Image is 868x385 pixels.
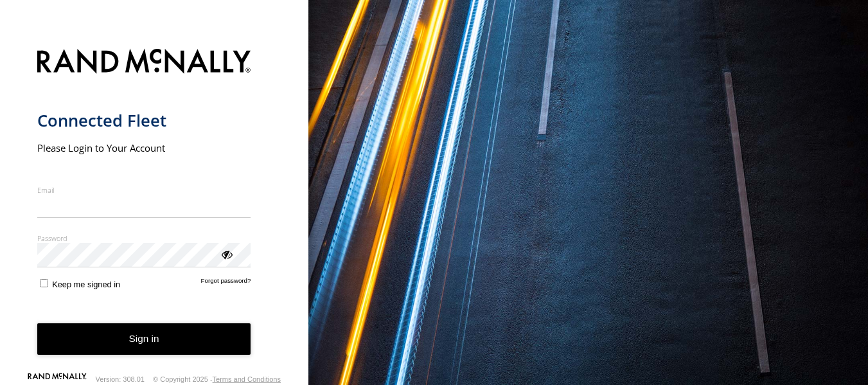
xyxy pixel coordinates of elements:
[213,375,281,383] a: Terms and Conditions
[37,141,251,154] h2: Please Login to Your Account
[40,279,48,287] input: Keep me signed in
[52,280,120,289] span: Keep me signed in
[37,233,251,243] label: Password
[37,46,251,79] img: Rand McNally
[37,41,272,375] form: main
[37,110,251,131] h1: Connected Fleet
[153,375,281,383] div: © Copyright 2025 -
[201,277,251,289] a: Forgot password?
[220,247,233,260] div: ViewPassword
[37,323,251,355] button: Sign in
[96,375,145,383] div: Version: 308.01
[37,185,251,195] label: Email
